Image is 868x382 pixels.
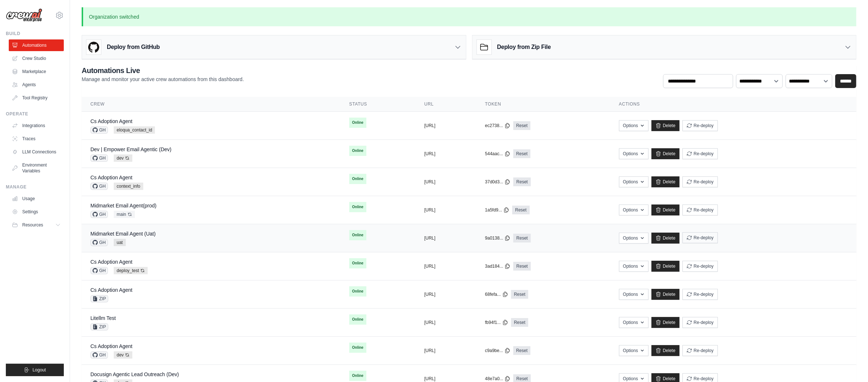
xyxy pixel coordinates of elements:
[6,364,64,376] button: Logout
[513,346,530,355] a: Reset
[90,259,132,265] a: Cs Adoption Agent
[82,97,340,112] th: Crew
[832,347,868,382] iframe: Chat Widget
[9,92,64,104] a: Tool Registry
[9,146,64,158] a: LLM Connections
[349,314,366,325] span: Online
[114,239,126,246] span: uat
[485,320,508,325] button: fb94f1...
[114,126,155,134] span: eloqua_contact_id
[619,261,649,272] button: Options
[90,183,108,190] span: GH
[497,43,551,51] h3: Deploy from Zip File
[90,231,156,237] a: Midmarket Email Agent (Uat)
[485,207,509,213] button: 1a5fd9...
[82,7,856,26] p: Organization switched
[682,205,718,215] button: Re-deploy
[9,193,64,205] a: Usage
[485,263,510,269] button: 3ad184...
[513,262,530,271] a: Reset
[511,318,528,327] a: Reset
[619,120,649,131] button: Options
[485,348,510,354] button: c9a9be...
[619,205,649,215] button: Options
[90,287,132,293] a: Cs Adoption Agent
[90,267,108,274] span: GH
[107,43,160,51] h3: Deploy from GitHub
[619,148,649,159] button: Options
[682,317,718,328] button: Re-deploy
[619,176,649,187] button: Options
[9,39,64,51] a: Automations
[476,97,610,112] th: Token
[513,149,530,158] a: Reset
[651,317,680,328] a: Delete
[90,239,108,246] span: GH
[651,120,680,131] a: Delete
[485,235,510,241] button: 9a0138...
[485,151,510,157] button: 544aac...
[114,351,132,359] span: dev
[86,40,101,54] img: GitHub Logo
[90,371,179,377] a: Docusign Agentic Lead Outreach (Dev)
[682,176,718,187] button: Re-deploy
[619,289,649,300] button: Options
[682,232,718,243] button: Re-deploy
[9,206,64,218] a: Settings
[349,202,366,212] span: Online
[485,179,510,185] button: 37d0d3...
[682,261,718,272] button: Re-deploy
[485,123,510,129] button: ec2738...
[90,154,108,162] span: GH
[513,177,530,186] a: Reset
[90,203,156,209] a: Midmarket Email Agent(prod)
[90,211,108,218] span: GH
[9,219,64,231] button: Resources
[651,345,680,356] a: Delete
[682,289,718,300] button: Re-deploy
[90,126,108,134] span: GH
[651,289,680,300] a: Delete
[682,120,718,131] button: Re-deploy
[90,323,108,331] span: ZIP
[619,233,649,244] button: Options
[6,31,64,37] div: Build
[619,317,649,328] button: Options
[114,267,148,274] span: deploy_test
[114,211,135,218] span: main
[90,315,116,321] a: Litellm Test
[349,343,366,353] span: Online
[90,175,132,180] a: Cs Adoption Agent
[349,118,366,128] span: Online
[610,97,856,112] th: Actions
[32,367,46,373] span: Logout
[90,146,171,152] a: Dev | Empower Email Agentic (Dev)
[651,176,680,187] a: Delete
[9,79,64,91] a: Agents
[682,148,718,159] button: Re-deploy
[22,222,43,228] span: Resources
[90,295,108,302] span: ZIP
[90,118,132,124] a: Cs Adoption Agent
[6,111,64,117] div: Operate
[9,120,64,131] a: Integrations
[485,376,510,382] button: 48e7a0...
[340,97,416,112] th: Status
[9,53,64,64] a: Crew Studio
[349,230,366,240] span: Online
[619,345,649,356] button: Options
[511,290,528,299] a: Reset
[651,205,680,215] a: Delete
[485,291,508,297] button: 68fefa...
[9,133,64,145] a: Traces
[416,97,476,112] th: URL
[349,146,366,156] span: Online
[651,233,680,244] a: Delete
[349,174,366,184] span: Online
[9,159,64,177] a: Environment Variables
[512,206,529,214] a: Reset
[682,345,718,356] button: Re-deploy
[651,261,680,272] a: Delete
[6,8,42,22] img: Logo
